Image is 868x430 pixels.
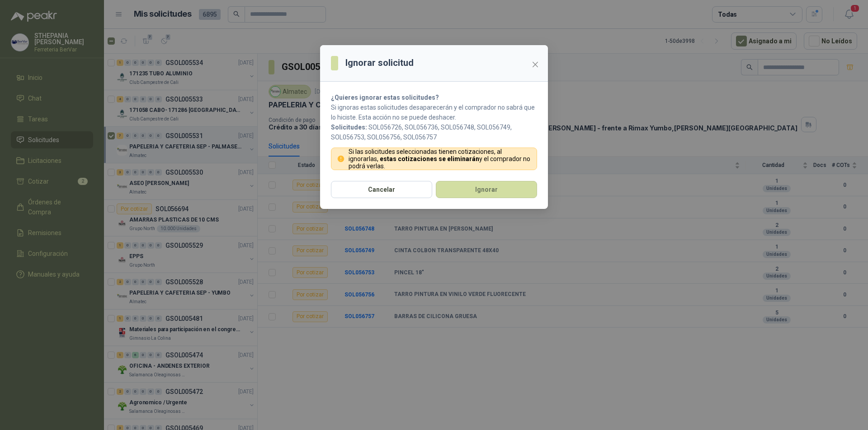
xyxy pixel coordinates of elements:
[331,102,537,122] p: Si ignoras estas solicitudes desaparecerán y el comprador no sabrá que lo hiciste. Esta acción no...
[349,148,532,170] p: Si las solicitudes seleccionadas tienen cotizaciones, al ignorarlas, y el comprador no podrá verlas.
[331,94,439,101] strong: ¿Quieres ignorar estas solicitudes?
[380,155,479,162] strong: estas cotizaciones se eliminarán
[532,61,539,68] span: close
[331,124,367,131] b: Solicitudes:
[331,122,537,142] p: SOL056726, SOL056736, SOL056748, SOL056749, SOL056753, SOL056756, SOL056757
[528,57,542,72] button: Close
[331,181,432,198] button: Cancelar
[345,56,414,70] h3: Ignorar solicitud
[436,181,537,198] button: Ignorar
